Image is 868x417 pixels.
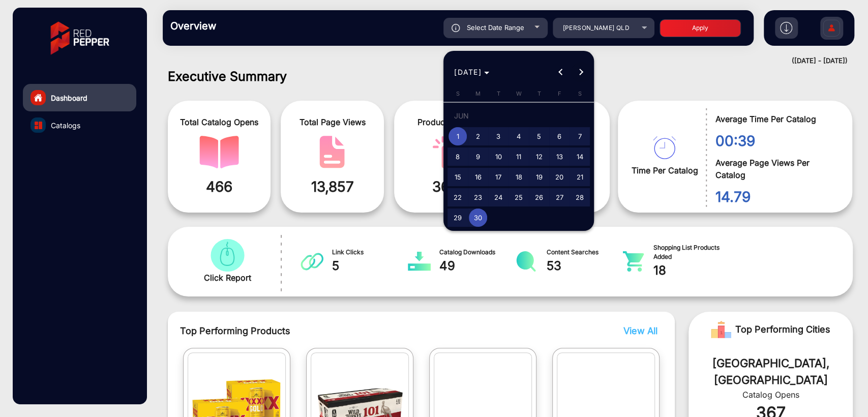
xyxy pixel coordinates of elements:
span: 13 [550,147,568,166]
button: June 27, 2025 [549,187,570,207]
button: June 4, 2025 [508,126,529,146]
span: 10 [489,147,507,166]
button: June 10, 2025 [488,146,508,167]
button: June 16, 2025 [468,167,488,187]
button: June 18, 2025 [508,167,529,187]
span: F [557,90,561,97]
button: June 21, 2025 [570,167,590,187]
span: 18 [510,168,528,186]
button: June 7, 2025 [570,126,590,146]
button: June 15, 2025 [447,167,468,187]
span: 7 [571,127,589,145]
button: June 5, 2025 [529,126,549,146]
button: Next month [571,62,591,82]
span: 30 [469,208,487,227]
span: 15 [448,168,467,186]
button: June 11, 2025 [508,146,529,167]
button: June 13, 2025 [549,146,570,167]
button: June 22, 2025 [447,187,468,207]
span: M [475,90,481,97]
span: 17 [489,168,507,186]
span: 21 [571,168,589,186]
span: 16 [469,168,487,186]
span: 5 [530,127,548,145]
button: June 1, 2025 [447,126,468,146]
button: June 2, 2025 [468,126,488,146]
span: 9 [469,147,487,166]
span: 6 [550,127,568,145]
span: 12 [530,147,548,166]
button: June 20, 2025 [549,167,570,187]
span: T [496,90,500,97]
button: June 9, 2025 [468,146,488,167]
button: June 12, 2025 [529,146,549,167]
button: June 23, 2025 [468,187,488,207]
button: June 14, 2025 [570,146,590,167]
button: June 25, 2025 [508,187,529,207]
span: 11 [510,147,528,166]
button: June 19, 2025 [529,167,549,187]
span: 25 [510,188,528,206]
span: 26 [530,188,548,206]
button: June 26, 2025 [529,187,549,207]
button: June 17, 2025 [488,167,508,187]
span: 24 [489,188,507,206]
span: S [578,90,581,97]
button: June 28, 2025 [570,187,590,207]
span: 27 [550,188,568,206]
span: 1 [448,127,467,145]
span: W [516,90,521,97]
span: [DATE] [454,68,482,76]
span: 4 [510,127,528,145]
span: 19 [530,168,548,186]
span: 8 [448,147,467,166]
span: 22 [448,188,467,206]
button: June 8, 2025 [447,146,468,167]
button: June 30, 2025 [468,207,488,228]
span: 23 [469,188,487,206]
span: 29 [448,208,467,227]
td: JUN [447,106,590,126]
button: June 29, 2025 [447,207,468,228]
span: S [456,90,459,97]
button: June 24, 2025 [488,187,508,207]
span: 14 [571,147,589,166]
button: June 3, 2025 [488,126,508,146]
button: June 6, 2025 [549,126,570,146]
span: 3 [489,127,507,145]
span: 28 [571,188,589,206]
span: 20 [550,168,568,186]
span: 2 [469,127,487,145]
span: T [537,90,541,97]
button: Choose month and year [450,63,493,81]
button: Previous month [551,62,571,82]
